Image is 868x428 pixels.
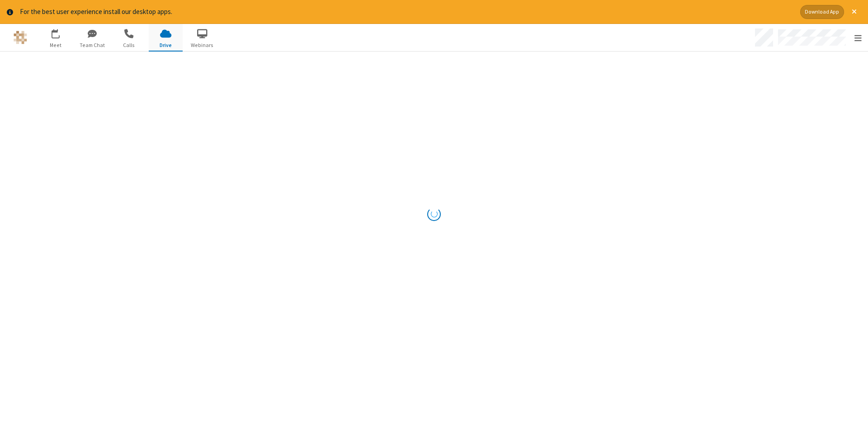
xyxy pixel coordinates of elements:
div: 4 [58,29,64,36]
button: Download App [800,5,844,19]
span: Meet [39,41,73,49]
img: QA Selenium DO NOT DELETE OR CHANGE [14,31,27,44]
button: Close alert [847,5,861,19]
span: Webinars [185,41,219,49]
span: Team Chat [75,41,109,49]
div: For the best user experience install our desktop apps. [20,7,793,17]
span: Drive [149,41,183,49]
span: Calls [112,41,146,49]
